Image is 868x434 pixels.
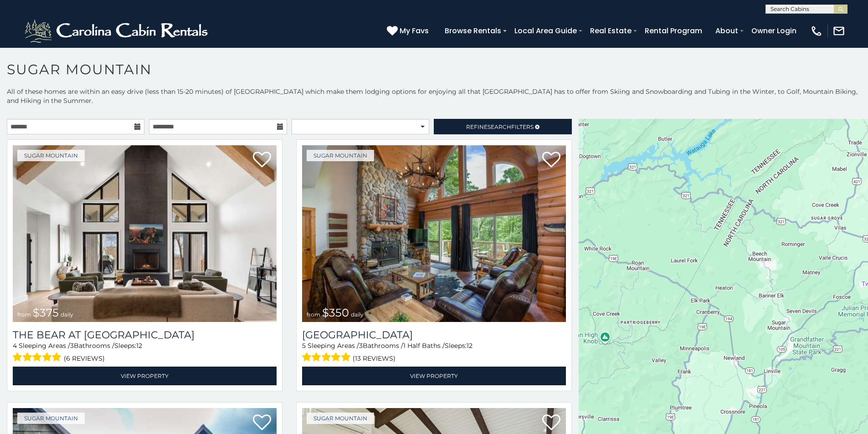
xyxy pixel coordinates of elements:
span: 5 [302,342,306,350]
span: (13 reviews) [353,352,395,364]
span: 12 [467,342,473,350]
span: Search [488,123,511,130]
span: $350 [322,306,349,319]
span: 3 [70,342,74,350]
h3: Grouse Moor Lodge [302,329,566,341]
span: $375 [33,306,59,319]
a: from $375 daily [13,145,277,322]
a: RefineSearchFilters [434,119,571,134]
div: Sleeping Areas / Bathrooms / Sleeps: [13,341,277,364]
a: Sugar Mountain [307,413,374,424]
a: Owner Login [747,23,801,39]
img: 1714387646_thumbnail.jpeg [13,145,277,322]
a: [GEOGRAPHIC_DATA] [302,329,566,341]
span: (6 reviews) [64,352,105,364]
span: daily [61,311,73,318]
h3: The Bear At Sugar Mountain [13,329,277,341]
a: Sugar Mountain [17,413,85,424]
a: About [711,23,743,39]
a: View Property [13,367,277,385]
span: Refine Filters [466,123,534,130]
a: Browse Rentals [440,23,506,39]
span: 12 [136,342,142,350]
div: Sleeping Areas / Bathrooms / Sleeps: [302,341,566,364]
a: Real Estate [586,23,636,39]
span: 3 [359,342,363,350]
img: mail-regular-white.png [832,25,845,37]
span: from [17,311,31,318]
a: My Favs [387,25,431,37]
a: Add to favorites [253,151,271,170]
a: Rental Program [640,23,707,39]
span: 4 [13,342,17,350]
img: phone-regular-white.png [810,25,823,37]
a: Add to favorites [253,414,271,433]
img: 1714398141_thumbnail.jpeg [302,145,566,322]
a: from $350 daily [302,145,566,322]
a: View Property [302,367,566,385]
a: Local Area Guide [510,23,581,39]
a: Sugar Mountain [17,150,85,161]
span: My Favs [400,25,429,36]
span: from [307,311,320,318]
span: daily [351,311,364,318]
a: Add to favorites [542,414,560,433]
span: 1 Half Baths / [403,342,445,350]
img: White-1-2.png [23,17,212,45]
a: Add to favorites [542,151,560,170]
a: Sugar Mountain [307,150,374,161]
a: The Bear At [GEOGRAPHIC_DATA] [13,329,277,341]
